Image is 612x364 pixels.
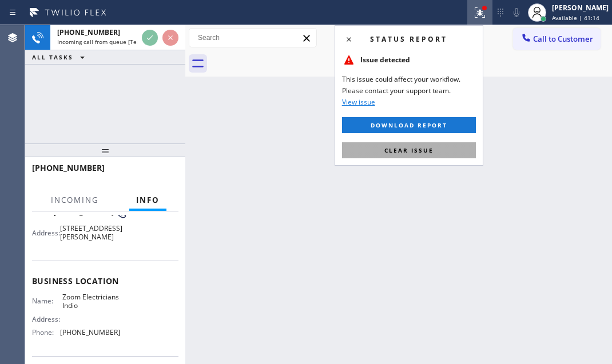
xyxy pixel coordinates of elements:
[32,297,62,305] span: Name:
[51,195,99,205] span: Incoming
[60,224,122,242] span: [STREET_ADDRESS][PERSON_NAME]
[25,50,96,64] button: ALL TASKS
[508,5,524,21] button: Mute
[44,189,106,211] button: Incoming
[552,3,609,13] div: [PERSON_NAME]
[129,189,166,211] button: Info
[32,328,60,337] span: Phone:
[533,34,593,44] span: Call to Customer
[136,195,160,205] span: Info
[513,28,601,50] button: Call to Customer
[189,29,316,47] input: Search
[57,27,120,37] span: [PHONE_NUMBER]
[32,315,62,323] span: Address:
[142,30,158,46] button: Accept
[552,14,599,22] span: Available | 41:14
[54,208,114,217] span: [PHONE_NUMBER]
[162,30,178,46] button: Reject
[60,328,120,337] span: [PHONE_NUMBER]
[32,229,60,237] span: Address:
[32,53,73,61] span: ALL TASKS
[62,293,120,310] span: Zoom Electricians Indio
[32,208,54,217] span: Phone:
[32,275,178,286] span: Business location
[32,162,105,173] span: [PHONE_NUMBER]
[57,38,152,46] span: Incoming call from queue [Test] All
